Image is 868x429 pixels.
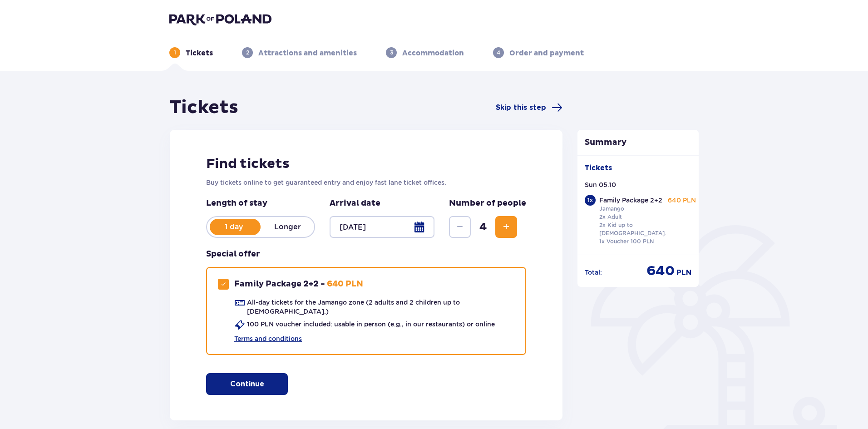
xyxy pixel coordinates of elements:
[169,13,271,25] img: Park of Poland logo
[234,334,302,343] a: Terms and conditions
[577,137,699,148] p: Summary
[390,49,393,57] p: 3
[261,222,314,232] p: Longer
[247,298,514,316] p: All-day tickets for the Jamango zone (2 adults and 2 children up to [DEMOGRAPHIC_DATA].)
[186,48,213,58] p: Tickets
[330,198,380,209] p: Arrival date
[496,102,562,113] a: Skip this step
[206,155,526,173] h2: Find tickets
[585,268,602,277] p: Total :
[585,180,616,189] p: Sun 05.10
[473,220,493,234] span: 4
[599,196,662,205] p: Family Package 2+2
[676,268,691,278] p: PLN
[247,320,495,329] p: 100 PLN voucher included: usable in person (e.g., in our restaurants) or online
[497,49,500,57] p: 4
[234,279,325,290] p: Family Package 2+2 -
[230,379,264,389] p: Continue
[206,198,315,209] p: Length of stay
[449,216,471,238] button: Decrease
[668,196,696,205] p: 640 PLN
[646,262,675,280] p: 640
[599,213,666,246] p: 2x Adult 2x Kid up to [DEMOGRAPHIC_DATA]. 1x Voucher 100 PLN
[495,216,517,238] button: Increase
[207,222,261,232] p: 1 day
[327,279,363,290] p: 640 PLN
[258,48,357,58] p: Attractions and amenities
[246,49,249,57] p: 2
[599,205,624,213] p: Jamango
[174,49,176,57] p: 1
[206,373,288,395] button: Continue
[496,103,546,113] span: Skip this step
[402,48,464,58] p: Accommodation
[449,198,526,209] p: Number of people
[509,48,584,58] p: Order and payment
[585,163,612,173] p: Tickets
[585,195,596,206] div: 1 x
[206,178,526,187] p: Buy tickets online to get guaranteed entry and enjoy fast lane ticket offices.
[206,249,260,260] p: Special offer
[170,96,238,119] h1: Tickets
